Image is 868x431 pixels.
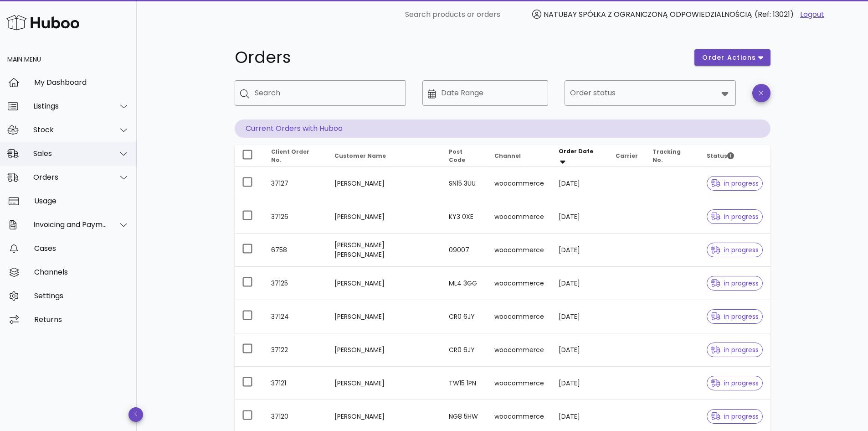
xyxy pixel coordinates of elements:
span: in progress [711,213,759,220]
span: in progress [711,380,759,386]
th: Order Date: Sorted descending. Activate to remove sorting. [551,145,608,167]
img: Huboo Logo [6,13,79,32]
div: Channels [34,268,129,276]
td: 6758 [264,234,327,267]
td: CR0 6JY [442,300,487,333]
span: Client Order No. [271,148,309,164]
td: woocommerce [487,300,551,333]
td: ML4 3GG [442,267,487,300]
th: Tracking No. [645,145,699,167]
h1: Orders [235,49,684,66]
th: Channel [487,145,551,167]
td: [DATE] [551,200,608,234]
span: Channel [494,152,521,160]
td: [DATE] [551,300,608,333]
td: [DATE] [551,234,608,267]
td: SN15 3UU [442,167,487,200]
td: CR0 6JY [442,333,487,367]
div: Order status [565,80,736,106]
th: Status [699,145,770,167]
td: [PERSON_NAME] [PERSON_NAME] [327,234,442,267]
th: Customer Name [327,145,442,167]
td: 09007 [442,234,487,267]
td: woocommerce [487,367,551,400]
span: in progress [711,413,759,420]
div: Returns [34,315,129,324]
div: Invoicing and Payments [33,220,108,229]
div: My Dashboard [34,78,129,87]
p: Current Orders with Huboo [235,119,770,138]
td: [PERSON_NAME] [327,367,442,400]
span: NATUBAY SPÓŁKA Z OGRANICZONĄ ODPOWIEDZIALNOŚCIĄ [544,9,752,20]
span: in progress [711,347,759,353]
td: KY3 0XE [442,200,487,234]
td: woocommerce [487,333,551,367]
td: 37126 [264,200,327,234]
span: in progress [711,247,759,253]
div: Listings [33,102,108,110]
span: (Ref: 13021) [755,9,794,20]
td: 37121 [264,367,327,400]
a: Logout [800,9,824,20]
td: [PERSON_NAME] [327,300,442,333]
div: Usage [34,197,129,205]
td: [PERSON_NAME] [327,267,442,300]
td: woocommerce [487,200,551,234]
span: in progress [711,280,759,286]
span: Customer Name [334,152,386,160]
div: Settings [34,291,129,300]
td: woocommerce [487,267,551,300]
td: [DATE] [551,267,608,300]
td: TW15 1PN [442,367,487,400]
td: 37124 [264,300,327,333]
div: Sales [33,149,108,158]
th: Post Code [442,145,487,167]
div: Stock [33,125,108,134]
button: order actions [694,49,770,66]
td: [PERSON_NAME] [327,200,442,234]
span: Order Date [559,147,593,155]
td: [PERSON_NAME] [327,333,442,367]
th: Client Order No. [264,145,327,167]
span: in progress [711,180,759,187]
div: Cases [34,244,129,253]
span: Carrier [616,152,638,160]
td: 37125 [264,267,327,300]
span: Post Code [449,148,465,164]
td: 37122 [264,333,327,367]
td: [DATE] [551,167,608,200]
td: woocommerce [487,234,551,267]
td: [DATE] [551,367,608,400]
span: Status [707,152,734,160]
td: 37127 [264,167,327,200]
span: in progress [711,313,759,320]
span: Tracking No. [652,148,681,164]
div: Orders [33,173,108,182]
td: woocommerce [487,167,551,200]
th: Carrier [608,145,645,167]
td: [PERSON_NAME] [327,167,442,200]
span: order actions [702,53,756,62]
td: [DATE] [551,333,608,367]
